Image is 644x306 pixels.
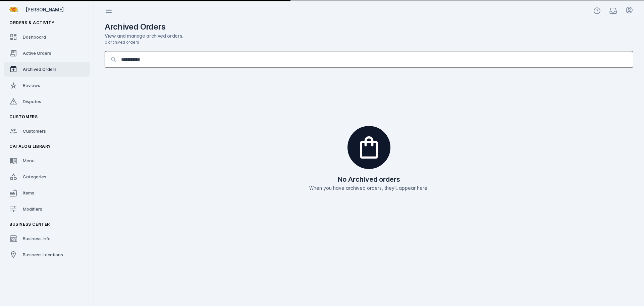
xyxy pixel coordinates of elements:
[23,190,34,195] span: Items
[338,174,400,184] h2: No Archived orders
[4,124,90,138] a: Customers
[105,21,165,32] h2: Archived Orders
[4,46,90,60] a: Active Orders
[4,202,90,216] a: Modifiers
[105,32,633,39] div: View and manage archived orders.
[4,78,90,93] a: Reviews
[23,252,63,257] span: Business Locations
[23,34,46,40] span: Dashboard
[9,20,54,25] span: Orders & Activity
[4,169,90,184] a: Categories
[105,39,633,45] div: 0 archived orders
[23,158,35,163] span: Menu
[23,128,46,134] span: Customers
[23,174,46,179] span: Categories
[4,62,90,77] a: Archived Orders
[4,30,90,44] a: Dashboard
[9,222,50,227] span: Business Center
[23,50,51,56] span: Active Orders
[23,83,40,88] span: Reviews
[9,144,51,149] span: Catalog Library
[25,6,87,13] div: [PERSON_NAME]
[4,231,90,246] a: Business Info
[23,67,57,72] span: Archived Orders
[4,185,90,200] a: Items
[23,206,42,212] span: Modifiers
[23,99,41,104] span: Disputes
[23,236,51,241] span: Business Info
[4,247,90,262] a: Business Locations
[309,184,429,191] p: When you have archived orders, they'll appear here.
[9,114,38,119] span: Customers
[4,94,90,109] a: Disputes
[4,153,90,168] a: Menu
